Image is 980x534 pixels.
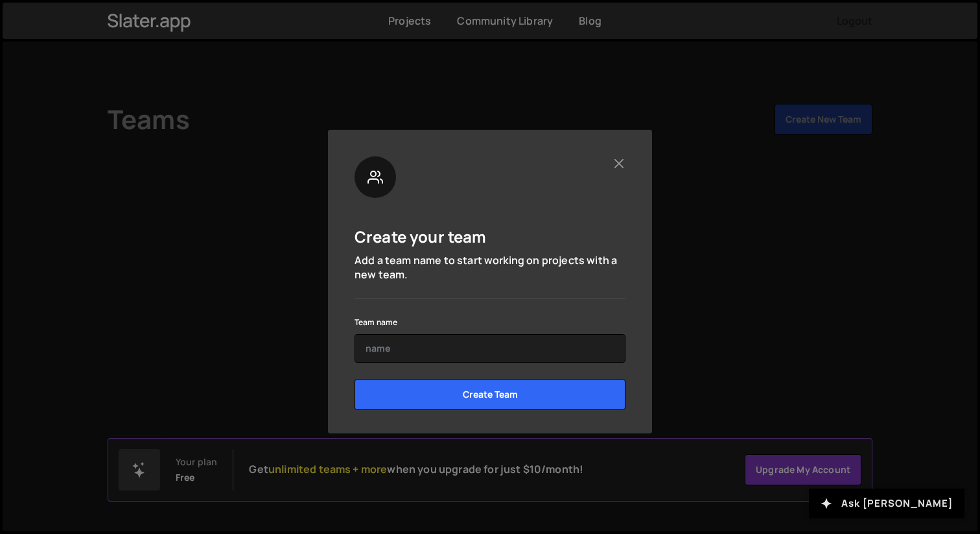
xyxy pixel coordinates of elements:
input: name [355,334,625,363]
label: Team name [355,316,397,329]
button: Ask [PERSON_NAME] [809,489,964,518]
h5: Create your team [355,226,487,247]
input: Create Team [355,379,625,410]
p: Add a team name to start working on projects with a new team. [355,253,625,282]
button: Close [612,156,625,170]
